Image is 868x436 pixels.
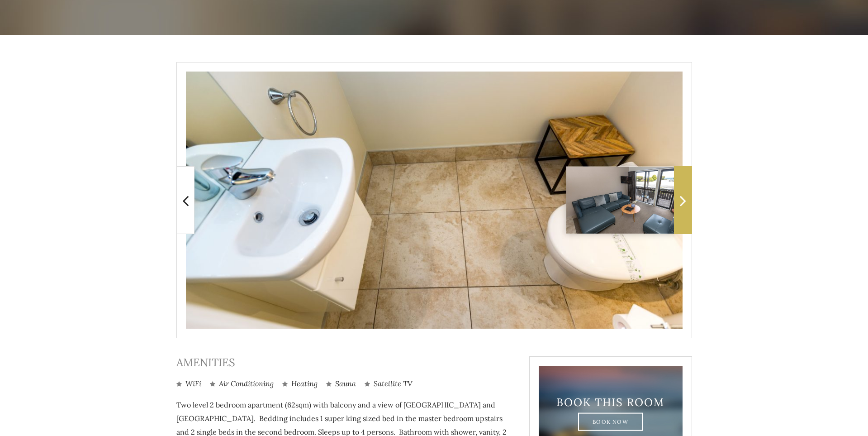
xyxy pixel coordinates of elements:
[210,379,274,389] li: Air Conditioning
[365,379,413,389] li: Satellite TV
[578,412,643,431] a: Book Now
[282,379,318,389] li: Heating
[176,356,516,369] h3: Amenities
[326,379,356,389] li: Sauna
[555,396,667,409] h3: Book This Room
[176,379,201,389] li: WiFi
